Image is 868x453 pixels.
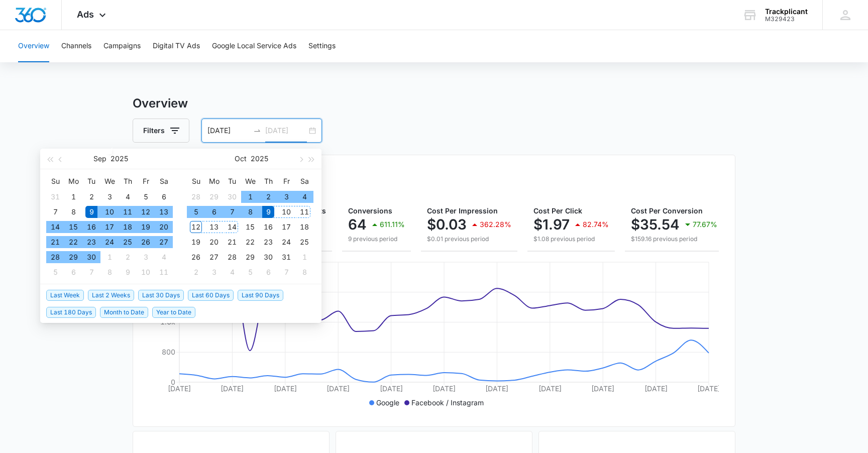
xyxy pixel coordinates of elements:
[100,204,119,219] td: 2025-09-10
[190,206,202,218] div: 5
[262,236,274,248] div: 23
[103,251,116,263] div: 1
[122,236,134,248] div: 25
[280,206,292,218] div: 10
[100,250,119,265] td: 2025-10-01
[259,219,277,235] td: 2025-10-16
[259,204,277,219] td: 2025-10-09
[155,219,173,235] td: 2025-09-20
[64,265,82,280] td: 2025-10-06
[187,219,205,235] td: 2025-10-12
[208,266,220,278] div: 3
[244,206,256,218] div: 8
[223,189,241,204] td: 2025-09-30
[262,191,274,203] div: 2
[631,235,717,244] p: $159.16 previous period
[187,173,205,189] th: Su
[49,191,61,203] div: 31
[67,266,79,278] div: 6
[244,191,256,203] div: 1
[280,251,292,263] div: 31
[205,173,223,189] th: Mo
[205,265,223,280] td: 2025-11-03
[119,204,137,219] td: 2025-09-11
[82,250,100,265] td: 2025-09-30
[205,250,223,265] td: 2025-10-27
[187,235,205,250] td: 2025-10-19
[241,219,259,235] td: 2025-10-15
[119,189,137,204] td: 2025-09-04
[155,189,173,204] td: 2025-09-06
[137,173,155,189] th: Fr
[103,206,116,218] div: 10
[168,384,191,393] tspan: [DATE]
[241,235,259,250] td: 2025-10-22
[122,206,134,218] div: 11
[49,251,61,263] div: 28
[259,250,277,265] td: 2025-10-30
[223,173,241,189] th: Tu
[158,236,170,248] div: 27
[82,189,100,204] td: 2025-09-02
[46,219,64,235] td: 2025-09-14
[67,221,79,233] div: 15
[207,125,249,136] input: Start date
[158,221,170,233] div: 20
[155,204,173,219] td: 2025-09-13
[277,189,295,204] td: 2025-10-03
[295,235,313,250] td: 2025-10-25
[140,221,152,233] div: 19
[88,290,134,301] span: Last 2 Weeks
[93,149,106,169] button: Sep
[241,250,259,265] td: 2025-10-29
[137,250,155,265] td: 2025-10-03
[49,221,61,233] div: 14
[64,204,82,219] td: 2025-09-08
[46,250,64,265] td: 2025-09-28
[188,290,234,301] span: Last 60 Days
[103,30,141,62] button: Campaigns
[140,191,152,203] div: 5
[485,384,508,393] tspan: [DATE]
[140,206,152,218] div: 12
[137,204,155,219] td: 2025-09-12
[226,251,238,263] div: 28
[631,206,703,215] span: Cost Per Conversion
[208,191,220,203] div: 29
[241,189,259,204] td: 2025-10-01
[226,221,238,233] div: 14
[226,236,238,248] div: 21
[295,219,313,235] td: 2025-10-18
[591,384,614,393] tspan: [DATE]
[277,204,295,219] td: 2025-10-10
[64,235,82,250] td: 2025-09-22
[277,235,295,250] td: 2025-10-24
[100,219,119,235] td: 2025-09-17
[103,236,116,248] div: 24
[295,250,313,265] td: 2025-11-01
[238,290,283,301] span: Last 90 Days
[244,251,256,263] div: 29
[223,250,241,265] td: 2025-10-28
[18,30,49,62] button: Overview
[376,397,399,408] p: Google
[274,384,297,393] tspan: [DATE]
[190,236,202,248] div: 19
[122,266,134,278] div: 9
[259,235,277,250] td: 2025-10-23
[190,221,202,233] div: 12
[583,221,609,228] p: 82.74%
[533,206,582,215] span: Cost Per Click
[380,384,403,393] tspan: [DATE]
[251,149,268,169] button: 2025
[162,348,175,356] tspan: 800
[64,250,82,265] td: 2025-09-29
[85,236,97,248] div: 23
[631,216,680,233] p: $35.54
[533,216,570,233] p: $1.97
[295,189,313,204] td: 2025-10-04
[152,307,195,318] span: Year to Date
[64,173,82,189] th: Mo
[244,266,256,278] div: 5
[82,173,100,189] th: Tu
